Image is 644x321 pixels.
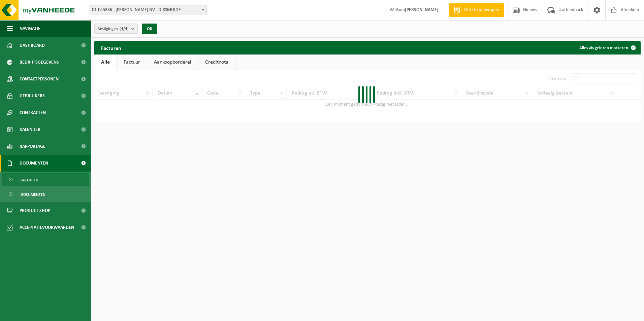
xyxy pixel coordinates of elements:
a: Aankoopborderel [147,55,198,70]
a: Alle [94,55,117,70]
span: 01-055336 - DENEIRE MARC NV - DIKSMUIDE [89,5,207,15]
a: Offerte aanvragen [449,3,504,17]
button: OK [142,24,157,34]
span: Documenten [20,155,48,172]
span: Contactpersonen [20,71,59,87]
strong: [PERSON_NAME] [405,7,439,12]
span: Product Shop [20,202,50,219]
a: Creditnota [198,55,235,70]
button: Vestigingen(4/4) [94,24,138,34]
a: Facturen [2,173,89,186]
a: Documenten [2,188,89,201]
button: Alles als gelezen markeren [574,41,640,55]
span: Navigatie [20,20,40,37]
span: Offerte aanvragen [462,7,501,13]
span: Documenten [21,188,45,201]
span: Facturen [21,174,38,186]
span: Bedrijfsgegevens [20,54,59,71]
span: Gebruikers [20,87,45,104]
span: Vestigingen [98,24,129,34]
span: Kalender [20,121,40,138]
span: Dashboard [20,37,45,54]
h2: Facturen [94,41,128,54]
a: Factuur [117,55,147,70]
span: Rapportage [20,138,45,155]
count: (4/4) [120,27,129,31]
span: Acceptatievoorwaarden [20,219,74,236]
span: 01-055336 - DENEIRE MARC NV - DIKSMUIDE [89,5,206,15]
span: Contracten [20,104,46,121]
